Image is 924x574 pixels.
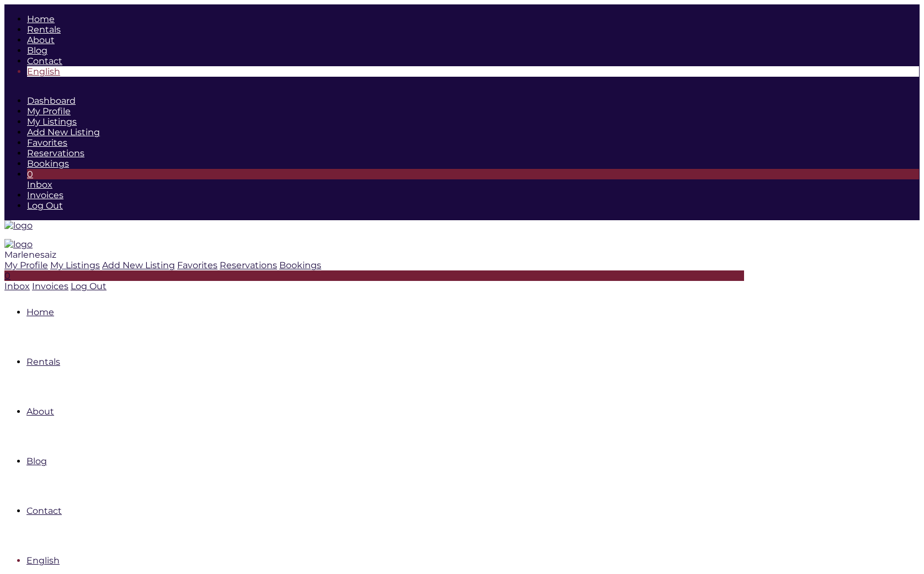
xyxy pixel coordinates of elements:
a: Contact [27,56,62,66]
div: 0 [27,169,919,179]
a: 0 Inbox [4,270,744,291]
a: Home [26,307,54,317]
a: Reservations [27,148,84,158]
a: About [27,35,55,45]
a: English [26,555,60,566]
img: logo [4,220,33,231]
a: Blog [26,456,47,466]
a: Contact [26,506,62,516]
a: Favorites [27,137,67,148]
div: 0 [4,270,744,281]
a: My Listings [27,116,77,127]
a: Bookings [279,260,321,270]
a: Add New Listing [102,260,175,270]
span: Marlenesaiz [4,249,56,260]
a: 0Inbox [27,169,919,190]
a: Log Out [71,281,107,291]
a: My Profile [27,106,71,116]
a: Blog [27,45,47,56]
span: English [27,66,60,77]
a: Invoices [32,281,68,291]
a: Bookings [27,158,69,169]
a: Rentals [26,357,60,367]
a: Home [27,14,55,24]
a: About [26,406,54,417]
a: Invoices [27,190,63,200]
a: Add New Listing [27,127,100,137]
a: My Profile [4,260,48,270]
a: Reservations [220,260,277,270]
img: logo [4,239,33,249]
a: Log Out [27,200,63,211]
a: My Listings [50,260,100,270]
a: Switch to English [27,66,60,77]
a: Rentals [27,24,61,35]
a: Dashboard [27,95,76,106]
a: Favorites [177,260,217,270]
